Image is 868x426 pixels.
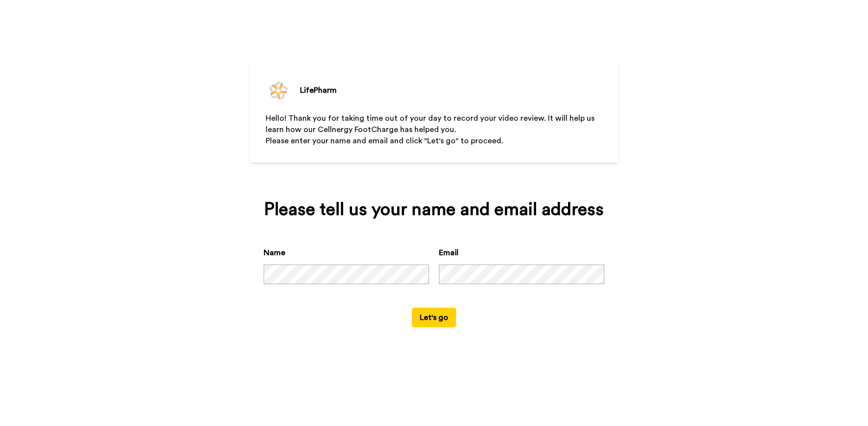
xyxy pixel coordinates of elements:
div: LifePharm [300,84,337,96]
div: Please tell us your name and email address [264,200,604,219]
span: Hello! Thank you for taking time out of your day to record your video review. It will help us lea... [266,114,597,133]
button: Let's go [412,308,456,327]
span: Please enter your name and email and click "Let's go" to proceed. [266,137,503,145]
label: Email [439,247,459,259]
label: Name [264,247,285,259]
